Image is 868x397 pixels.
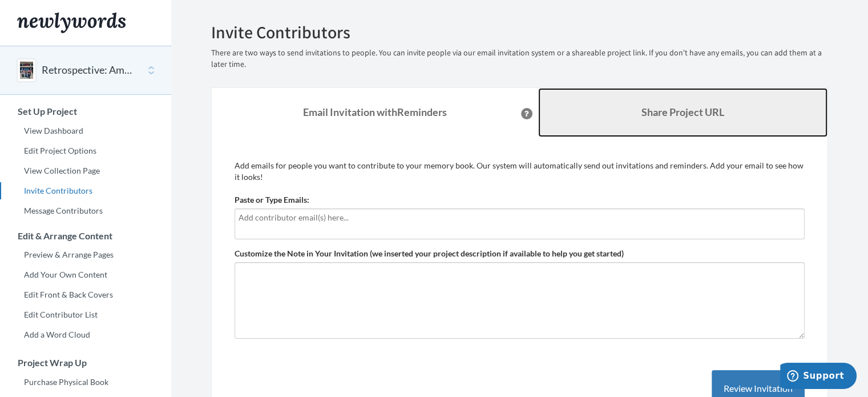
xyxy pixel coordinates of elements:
p: Add emails for people you want to contribute to your memory book. Our system will automatically s... [235,160,805,183]
h2: Invite Contributors [211,23,828,42]
p: There are two ways to send invitations to people. You can invite people via our email invitation ... [211,47,828,70]
label: Paste or Type Emails: [235,194,309,206]
b: Share Project URL [641,106,724,118]
button: Retrospective: Amsterdam Study Abroad [42,63,134,78]
img: Newlywords logo [17,13,126,33]
h3: Edit & Arrange Content [1,231,171,241]
strong: Email Invitation with Reminders [303,106,447,118]
h3: Project Wrap Up [1,358,171,368]
h3: Set Up Project [1,106,171,117]
label: Customize the Note in Your Invitation (we inserted your project description if available to help ... [235,248,624,259]
iframe: Opens a widget where you can chat to one of our agents [780,363,857,391]
input: Add contributor email(s) here... [239,211,801,224]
